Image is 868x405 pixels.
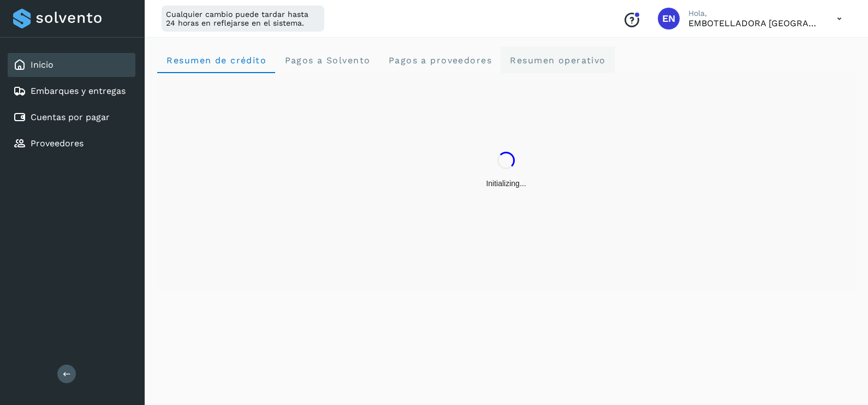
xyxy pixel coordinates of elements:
[31,86,126,96] a: Embarques y entregas
[162,5,324,32] div: Cualquier cambio puede tardar hasta 24 horas en reflejarse en el sistema.
[688,18,819,28] p: EMBOTELLADORA NIAGARA DE MEXICO
[388,55,492,65] span: Pagos a proveedores
[31,138,84,148] a: Proveedores
[284,55,370,65] span: Pagos a Solvento
[8,105,135,129] div: Cuentas por pagar
[31,112,110,122] a: Cuentas por pagar
[166,55,266,65] span: Resumen de crédito
[688,9,819,18] p: Hola,
[8,79,135,103] div: Embarques y entregas
[31,59,53,70] a: Inicio
[8,132,135,156] div: Proveedores
[8,53,135,77] div: Inicio
[509,55,606,65] span: Resumen operativo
